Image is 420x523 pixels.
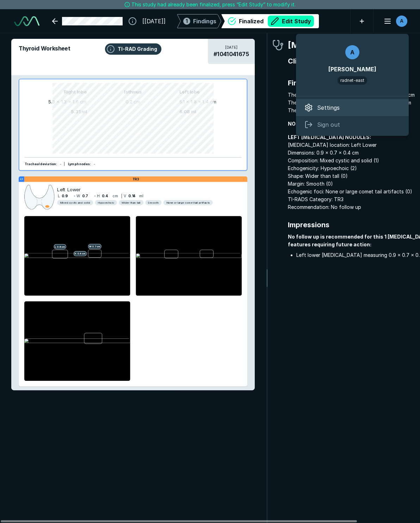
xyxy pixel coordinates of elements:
[210,99,217,104] span: cm
[54,244,67,249] span: L 0.9 cm
[30,89,87,96] span: Right lobe
[19,44,247,53] span: Thyroid Worksheet
[350,48,354,56] span: A
[379,14,409,28] button: avatar-name
[88,244,101,249] span: W 0.7 cm
[60,161,61,166] div: -
[317,120,340,129] span: Sign out
[193,17,216,25] span: Findings
[94,162,95,166] span: -
[177,14,221,28] div: 1Findings
[134,99,140,104] span: cm
[81,109,86,114] span: ml
[76,193,80,199] span: W
[328,65,376,73] span: [PERSON_NAME]
[124,193,126,199] span: V
[400,17,403,25] span: A
[105,43,161,55] button: TI-RAD Grading
[74,251,87,256] span: H 0.4 cm
[113,193,118,199] span: cm
[221,14,319,28] div: FinalizedEdit Study
[132,177,139,181] span: TR3
[122,200,141,205] span: Wider than tall
[166,200,210,205] span: None or large comet tail artifacts
[142,17,166,25] span: [[DATE]]
[20,177,23,181] strong: L1
[288,134,371,140] strong: LEFT [MEDICAL_DATA] NODULES:
[345,45,359,59] div: avatar-name
[317,103,340,112] span: Settings
[25,162,57,166] span: Tracheal deviation :
[87,89,179,96] span: Isthmus
[288,121,314,127] strong: NODULES:
[125,99,132,104] span: 0.2
[97,193,100,199] span: H
[58,193,60,199] span: L
[11,13,42,29] a: See-Mode Logo
[24,184,55,210] img: 37R8EgAAAAZJREFUAwCILl0+Yiig4gAAAABJRU5ErkJggg==
[128,193,136,199] span: 0.14
[340,77,364,84] span: radnet-east
[48,99,79,104] span: 5.3 x 1.3 x 1.6
[80,99,87,104] span: cm
[64,161,65,166] div: |
[14,16,39,26] img: See-Mode Logo
[98,200,114,205] span: Hypoechoic
[148,200,159,205] span: Smooth
[102,193,108,199] span: 0.4
[296,34,409,136] div: avatar-name
[179,89,236,96] span: Left lobe
[338,76,367,85] div: radnet-east
[121,194,122,198] span: |
[131,1,296,8] span: This study had already been finalized, press “Edit Study” to modify it.
[191,109,196,114] span: ml
[179,109,190,114] span: 6.08
[186,17,188,25] span: 1
[68,162,91,166] span: Lymph nodes :
[60,200,90,205] span: Mixed cystic and solid
[62,193,68,199] span: 0.9
[71,109,80,114] span: 5.31
[396,16,407,27] div: avatar-name
[214,50,249,59] span: # 1041041675
[239,16,314,27] div: Finalized
[139,193,143,199] span: ml
[82,193,88,199] span: 0.7
[179,99,209,104] span: 5.1 x 1.8 x 1.4
[268,16,314,27] button: Edit Study
[57,186,80,193] span: Left Lower
[288,39,391,52] span: [MEDICAL_DATA] Report
[214,44,249,50] span: [DATE]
